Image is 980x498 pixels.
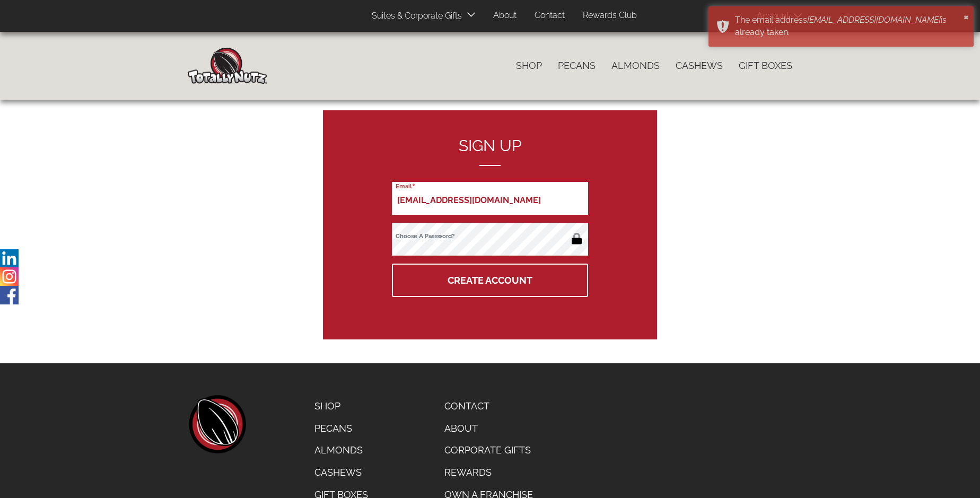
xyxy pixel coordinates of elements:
div: The email address is already taken. [735,14,960,39]
a: Gift Boxes [731,55,800,77]
a: Suites & Corporate Gifts [364,6,465,27]
button: Create Account [392,264,588,297]
input: Email [392,182,588,215]
a: Rewards [436,461,541,484]
button: × [964,11,969,22]
a: home [188,395,246,453]
img: Home [188,48,267,84]
a: Shop [508,55,550,77]
em: [EMAIL_ADDRESS][DOMAIN_NAME] [807,15,941,25]
a: Contact [436,395,541,417]
a: Pecans [550,55,603,77]
a: Almonds [603,55,668,77]
a: Contact [527,5,573,26]
a: About [436,417,541,440]
h2: Sign up [392,137,588,166]
a: Pecans [307,417,376,440]
a: Rewards Club [575,5,645,26]
a: Cashews [668,55,731,77]
a: Shop [307,395,376,417]
a: Cashews [307,461,376,484]
a: Corporate Gifts [436,439,541,461]
a: Almonds [307,439,376,461]
a: About [485,5,524,26]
